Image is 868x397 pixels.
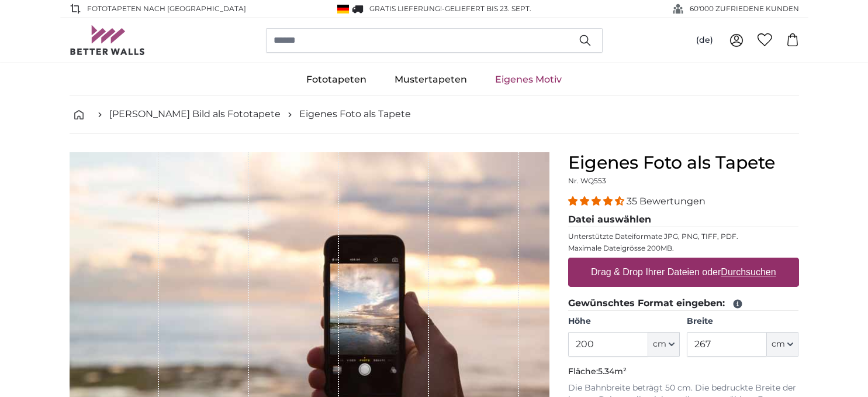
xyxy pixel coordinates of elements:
legend: Datei auswählen [568,213,799,227]
p: Unterstützte Dateiformate JPG, PNG, TIFF, PDF. [568,232,799,241]
a: Eigenes Motiv [481,64,576,95]
span: Geliefert bis 23. Sept. [445,4,531,13]
img: Betterwalls [70,25,146,55]
nav: breadcrumbs [70,95,799,134]
a: Mustertapeten [381,64,481,95]
button: cm [648,332,680,357]
span: GRATIS Lieferung! [369,4,442,13]
p: Fläche: [568,366,799,378]
h1: Eigenes Foto als Tapete [568,152,799,173]
a: [PERSON_NAME] Bild als Fototapete [109,107,281,121]
button: (de) [687,30,722,51]
label: Drag & Drop Ihrer Dateien oder [586,261,781,284]
a: Eigenes Foto als Tapete [299,107,411,121]
span: - [442,4,531,13]
button: cm [767,332,798,357]
label: Höhe [568,316,680,327]
span: Fototapeten nach [GEOGRAPHIC_DATA] [87,4,246,14]
img: Deutschland [337,5,349,13]
span: 60'000 ZUFRIEDENE KUNDEN [690,4,799,14]
span: 35 Bewertungen [627,196,706,207]
span: cm [772,338,785,350]
u: Durchsuchen [721,267,776,277]
span: cm [653,338,666,350]
legend: Gewünschtes Format eingeben: [568,296,799,311]
p: Maximale Dateigrösse 200MB. [568,244,799,253]
a: Fototapeten [292,64,381,95]
label: Breite [687,316,798,327]
span: 5.34m² [598,366,627,377]
span: Nr. WQ553 [568,176,606,185]
span: 4.34 stars [568,196,627,207]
